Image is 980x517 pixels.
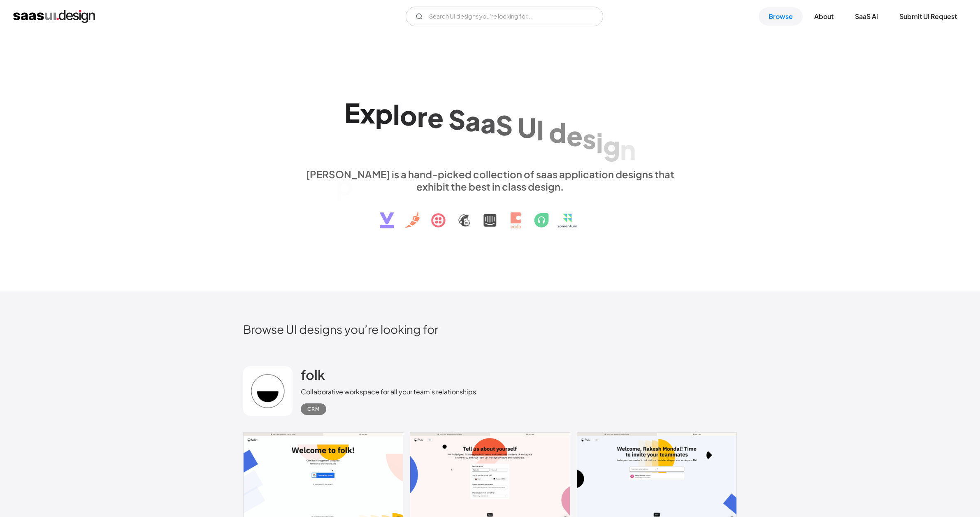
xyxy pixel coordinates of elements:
[393,98,400,130] div: l
[13,10,95,23] a: home
[596,126,603,158] div: i
[344,97,360,128] div: E
[583,123,596,154] div: s
[603,130,620,161] div: g
[567,119,583,151] div: e
[465,105,481,137] div: a
[448,103,465,135] div: S
[400,99,417,131] div: o
[301,366,325,383] h2: folk
[301,387,478,397] div: Collaborative workspace for all your team’s relationships.
[518,111,536,143] div: U
[427,102,444,133] div: e
[301,97,679,160] h1: Explore SaaS UI design patterns & interactions.
[889,7,967,26] a: Submit UI Request
[301,168,679,193] div: [PERSON_NAME] is a hand-picked collection of saas application designs that exhibit the best in cl...
[804,7,843,26] a: About
[243,322,737,336] h2: Browse UI designs you’re looking for
[301,366,325,387] a: folk
[759,7,803,26] a: Browse
[375,98,393,129] div: p
[536,114,544,145] div: I
[620,133,636,165] div: n
[406,7,603,26] input: Search UI designs you're looking for...
[417,100,427,132] div: r
[307,404,320,414] div: CRM
[406,7,603,26] form: Email Form
[549,116,567,148] div: d
[496,109,513,141] div: S
[360,97,375,129] div: x
[481,107,496,138] div: a
[365,193,615,235] img: text, icon, saas logo
[845,7,888,26] a: SaaS Ai
[336,169,353,201] div: p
